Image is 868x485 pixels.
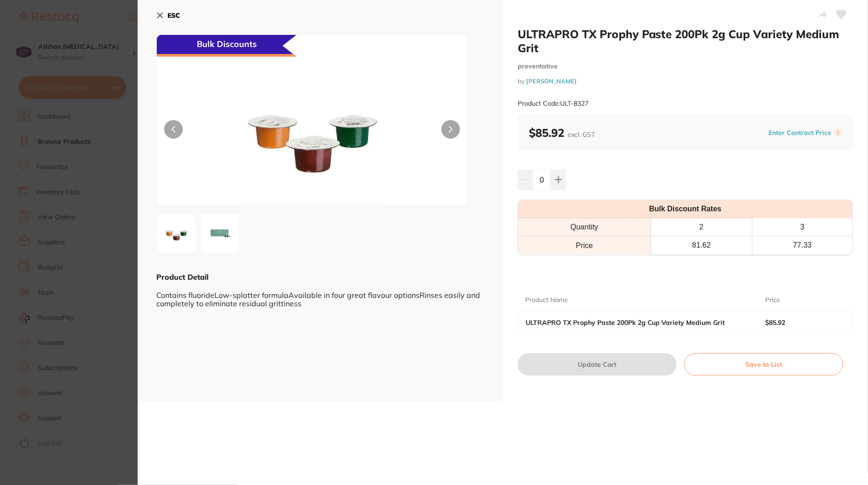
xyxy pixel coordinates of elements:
button: Save to List [684,353,843,376]
a: [PERSON_NAME] [526,77,577,85]
b: $85.92 [765,319,837,326]
td: Price [518,236,651,255]
h2: ULTRAPRO TX Prophy Paste 200Pk 2g Cup Variety Medium Grit [518,27,853,55]
small: Product Code: ULT-8327 [518,100,588,108]
th: Bulk Discount Rates [518,200,853,218]
b: $85.92 [529,126,595,140]
div: Contains fluorideLow-splatter formulaAvailable in four great flavour optionsRinses easily and com... [156,282,484,308]
b: Product Detail [156,272,208,282]
div: Bulk Discounts [157,35,296,57]
th: 2 [651,218,753,236]
p: Price [766,296,781,305]
img: LmpwZw [160,216,193,250]
button: ESC [156,7,180,23]
b: ESC [167,11,180,20]
span: excl. GST [568,130,595,139]
img: LmpwZw [219,58,406,205]
button: Enter Contract Price [766,128,835,137]
img: XzIuanBn [203,216,237,250]
b: ULTRAPRO TX Prophy Paste 200Pk 2g Cup Variety Medium Grit [526,319,741,326]
th: Quantity [518,218,651,236]
p: Product Name [525,296,568,305]
small: preventative [518,62,853,70]
th: 3 [752,218,853,236]
th: 77.33 [752,236,853,255]
small: by [518,78,853,85]
label: i [835,129,842,136]
button: Update Cart [518,353,677,376]
th: 81.62 [651,236,753,255]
